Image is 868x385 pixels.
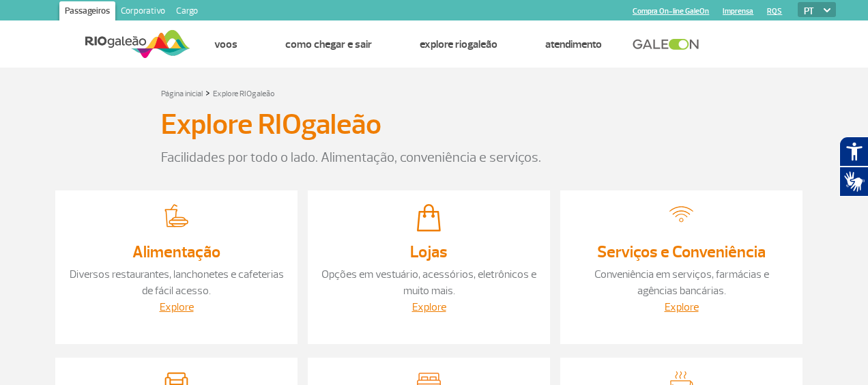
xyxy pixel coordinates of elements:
[160,300,194,314] a: Explore
[839,167,868,197] button: Abrir tradutor de língua de sinais.
[161,108,381,142] h3: Explore RIOgaleão
[839,137,868,197] div: Plugin de acessibilidade da Hand Talk.
[723,7,753,16] a: Imprensa
[205,85,210,100] a: >
[59,1,115,23] a: Passageiros
[545,38,602,51] a: Atendimento
[213,89,275,99] a: Explore RIOgaleão
[412,300,446,314] a: Explore
[594,268,769,298] a: Conveniência em serviços, farmácias e agências bancárias.
[633,7,709,16] a: Compra On-line GaleOn
[665,300,699,314] a: Explore
[161,147,707,168] p: Facilidades por todo o lado. Alimentação, conveniência e serviços.
[171,1,203,23] a: Cargo
[115,1,171,23] a: Corporativo
[597,242,766,262] a: Serviços e Conveniência
[767,7,782,16] a: RQS
[321,268,536,298] a: Opções em vestuário, acessórios, eletrônicos e muito mais.
[285,38,372,51] a: Como chegar e sair
[132,242,220,262] a: Alimentação
[214,38,237,51] a: Voos
[70,268,284,298] a: Diversos restaurantes, lanchonetes e cafeterias de fácil acesso.
[410,242,448,262] a: Lojas
[420,38,497,51] a: Explore RIOgaleão
[839,137,868,167] button: Abrir recursos assistivos.
[161,89,203,99] a: Página inicial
